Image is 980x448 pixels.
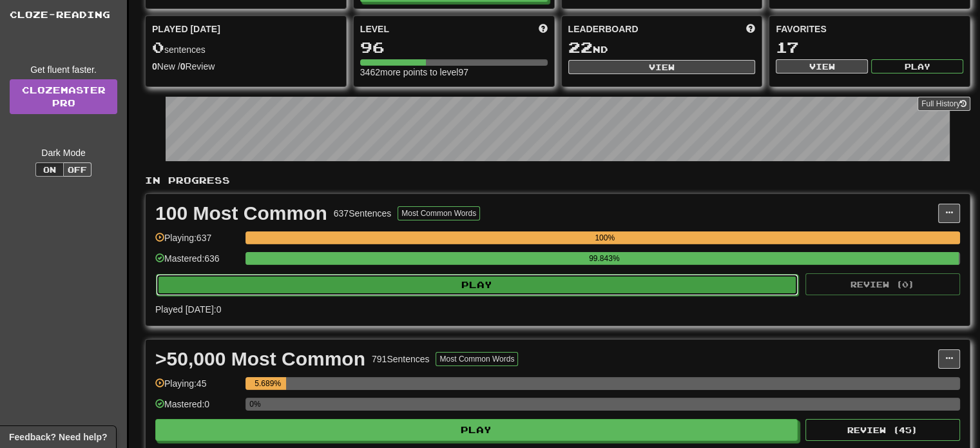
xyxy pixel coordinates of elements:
[155,419,798,441] button: Play
[155,349,365,369] div: >50,000 Most Common
[360,66,548,79] div: 3462 more points to level 97
[152,39,340,56] div: sentences
[568,60,756,74] button: View
[63,162,91,177] button: Off
[152,61,157,72] strong: 0
[155,304,221,315] span: Played [DATE]: 0
[398,206,480,220] button: Most Common Words
[249,231,960,244] div: 100%
[871,59,963,73] button: Play
[155,204,327,223] div: 100 Most Common
[155,398,239,419] div: Mastered: 0
[746,23,755,35] span: This week in points, UTC
[776,59,868,73] button: View
[436,352,518,366] button: Most Common Words
[568,23,639,35] span: Leaderboard
[156,274,798,296] button: Play
[805,273,960,295] button: Review (0)
[539,23,548,35] span: Score more points to level up
[155,377,239,398] div: Playing: 45
[155,231,239,253] div: Playing: 637
[152,38,164,56] span: 0
[9,431,107,443] span: Open feedback widget
[918,97,970,111] button: Full History
[776,39,963,55] div: 17
[249,252,959,265] div: 99.843%
[334,207,392,220] div: 637 Sentences
[35,162,64,177] button: On
[155,252,239,273] div: Mastered: 636
[10,79,117,114] a: ClozemasterPro
[152,23,220,35] span: Played [DATE]
[145,174,970,187] p: In Progress
[568,39,756,56] div: nd
[372,353,430,365] div: 791 Sentences
[10,63,117,76] div: Get fluent faster.
[152,60,340,73] div: New / Review
[568,38,593,56] span: 22
[360,39,548,55] div: 96
[776,23,963,35] div: Favorites
[249,377,286,390] div: 5.689%
[360,23,389,35] span: Level
[10,146,117,159] div: Dark Mode
[805,419,960,441] button: Review (45)
[180,61,186,72] strong: 0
